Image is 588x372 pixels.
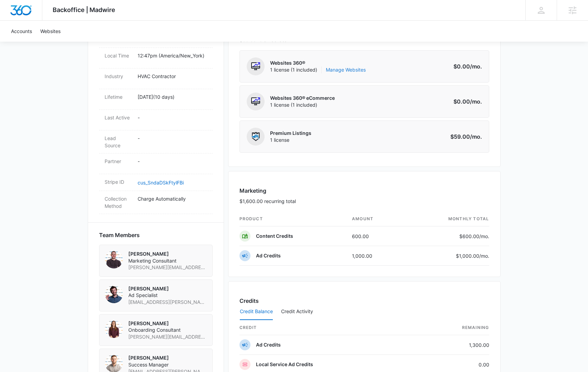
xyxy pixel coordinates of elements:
dt: Local Time [105,52,132,59]
span: 1 license [270,137,311,144]
span: /mo. [470,133,482,140]
span: 1 license (1 included) [270,66,366,73]
a: Accounts [7,21,36,42]
div: Lead Source- [99,130,213,153]
div: Collection MethodCharge Automatically [99,191,213,214]
span: Success Manager [128,361,207,368]
dt: Collection Method [105,195,132,210]
p: - [138,114,207,121]
div: Partner- [99,153,213,174]
dt: Last Active [105,114,132,121]
p: [PERSON_NAME] [128,251,207,257]
p: $600.00 [457,233,489,240]
p: Premium Listings [270,130,311,137]
span: /mo. [479,253,489,259]
td: 600.00 [346,226,405,246]
h3: Credits [239,297,259,305]
p: Local Service Ad Credits [256,361,313,368]
p: [PERSON_NAME] [128,285,207,292]
dt: Lifetime [105,93,132,100]
span: Marketing Consultant [128,257,207,264]
p: - [138,158,207,165]
img: Pat Johnson [105,285,123,303]
p: - [138,135,207,142]
th: amount [346,212,405,226]
p: Ad Credits [256,252,281,259]
span: [PERSON_NAME][EMAIL_ADDRESS][PERSON_NAME][DOMAIN_NAME] [128,333,207,340]
span: /mo. [470,63,482,70]
th: Remaining [416,320,489,335]
div: Local Time12:47pm (America/New_York) [99,48,213,68]
p: [PERSON_NAME] [128,354,207,361]
p: [PERSON_NAME] [128,320,207,327]
dt: Stripe ID [105,178,132,185]
p: $0.00 [450,62,482,71]
span: [EMAIL_ADDRESS][PERSON_NAME][DOMAIN_NAME] [128,299,207,306]
p: Ad Credits [256,341,281,348]
a: Websites [36,21,65,42]
th: monthly total [405,212,489,226]
dt: Industry [105,73,132,80]
p: $1,600.00 recurring total [239,198,296,205]
span: Team Members [99,231,140,239]
p: [DATE] ( 10 days ) [138,93,207,100]
span: Ad Specialist [128,292,207,299]
p: $1,000.00 [456,252,489,259]
span: 1 license (1 included) [270,102,335,108]
th: credit [239,320,416,335]
img: Rachel Bellio [105,320,123,338]
div: Last Active- [99,110,213,130]
p: Websites 360® eCommerce [270,95,335,102]
a: Manage Websites [326,66,366,73]
button: Credit Activity [281,304,313,320]
th: product [239,212,347,226]
p: 12:47pm ( America/New_York ) [138,52,207,59]
span: Onboarding Consultant [128,327,207,333]
span: /mo. [479,233,489,239]
p: $0.00 [450,97,482,106]
td: 1,000.00 [346,246,405,266]
span: [PERSON_NAME][EMAIL_ADDRESS][PERSON_NAME][DOMAIN_NAME] [128,264,207,271]
div: Stripe IDcus_SndaDSkFtylFBi [99,174,213,191]
p: Charge Automatically [138,195,207,202]
span: Backoffice | Madwire [53,6,115,13]
p: Websites 360® [270,60,366,66]
div: Lifetime[DATE](10 days) [99,89,213,110]
img: Tyler Hatton [105,251,123,268]
p: HVAC Contractor [138,73,207,80]
dt: Partner [105,158,132,165]
p: Content Credits [256,233,293,240]
a: cus_SndaDSkFtylFBi [138,180,184,185]
button: Credit Balance [240,304,273,320]
p: $59.00 [450,132,482,141]
span: /mo. [470,98,482,105]
div: IndustryHVAC Contractor [99,68,213,89]
td: 1,300.00 [416,335,489,355]
h3: Marketing [239,187,296,195]
dt: Lead Source [105,135,132,149]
